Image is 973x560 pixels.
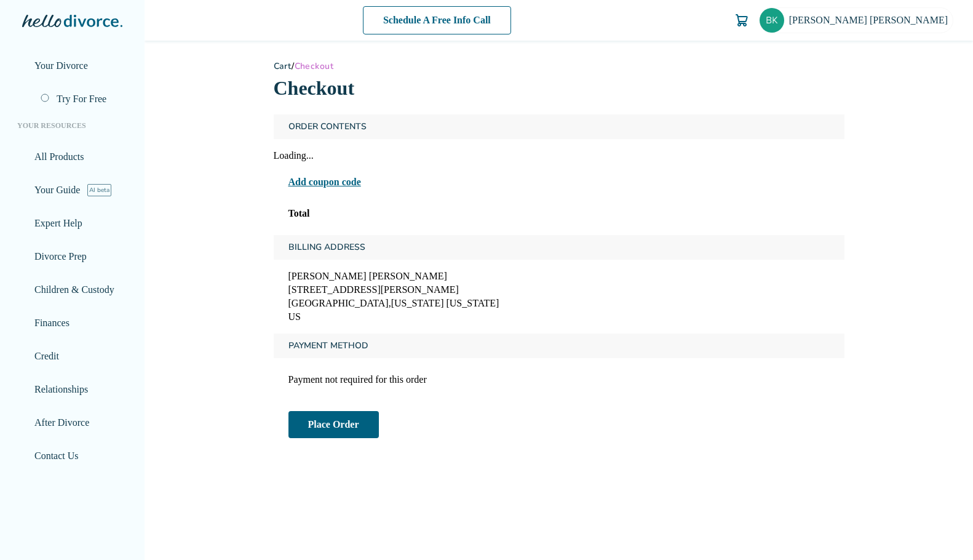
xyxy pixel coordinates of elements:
li: Your Resources [10,113,135,138]
span: Order Contents [284,122,371,146]
span: group [17,385,27,394]
span: account_child [17,285,27,295]
span: flag_2 [17,61,27,71]
span: Add coupon code [288,182,368,197]
a: Schedule A Free Info Call [357,6,514,34]
img: Cart [732,13,747,28]
span: Billing Address [284,242,370,267]
span: list_alt_check [17,252,27,262]
a: account_childChildren & Custody [10,276,135,304]
a: flag_2Your Divorce [10,52,135,80]
div: Loading... [274,156,844,170]
span: Checkout [295,60,333,72]
div: / [274,60,844,72]
h1: Checkout [274,77,844,107]
a: Try For Free [33,85,135,113]
a: bookmark_checkAfter Divorce [10,409,135,437]
a: finance_modeCredit [10,342,135,370]
span: phone_in_talk [17,218,27,228]
div: [PERSON_NAME] [PERSON_NAME] [288,277,830,290]
div: Payment not required for this order [274,375,844,399]
a: phone_in_talkExpert Help [10,209,135,238]
span: Total [288,214,312,228]
a: exploreYour GuideAI beta [10,176,135,204]
span: chat_info [17,451,27,461]
span: AI beta [91,184,115,196]
div: [GEOGRAPHIC_DATA] , [US_STATE] [US_STATE] [288,304,830,318]
a: chat_infoContact Us [10,442,135,470]
a: view_listAll Products [10,143,135,171]
span: finance_mode [17,351,27,361]
span: Payment Method [284,341,373,366]
span: [PERSON_NAME] [PERSON_NAME] [787,14,953,27]
span: attach_money [17,318,27,328]
a: help [707,13,722,28]
span: explore [17,185,27,195]
span: bookmark_check [17,418,27,428]
span: view_list [17,152,27,162]
div: [STREET_ADDRESS][PERSON_NAME] [288,290,830,304]
button: Place Order [288,418,383,446]
a: list_alt_checkDivorce Prep [10,242,135,271]
a: attach_moneyFinances [10,309,135,337]
iframe: Chat Widget [697,65,973,560]
span: Your Divorce [34,59,91,73]
div: US [288,318,830,331]
img: b.kendall@mac.com [757,8,782,33]
a: Cart [274,60,292,72]
a: groupRelationships [10,375,135,404]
